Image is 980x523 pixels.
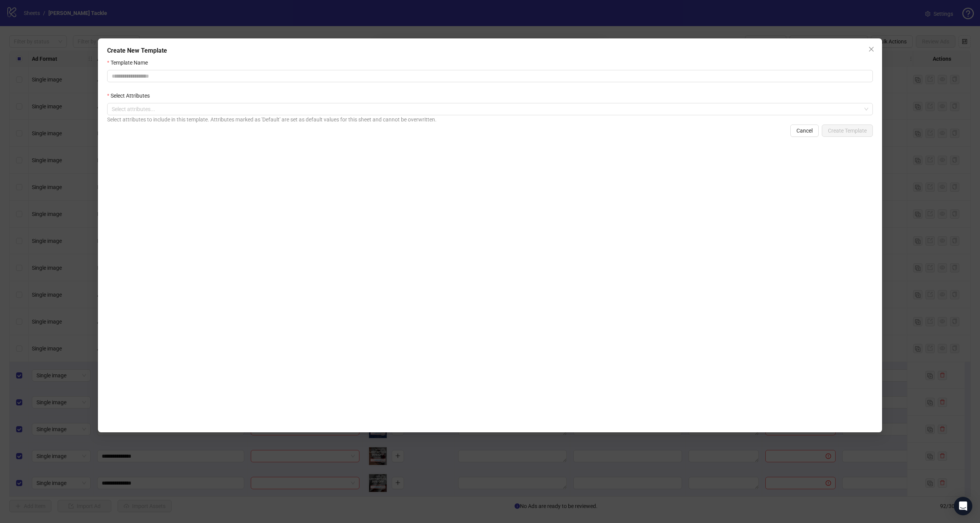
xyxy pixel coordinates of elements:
input: Template Name [107,70,873,82]
div: Open Intercom Messenger [954,497,972,515]
button: Create Template [822,125,873,137]
div: Select attributes to include in this template. Attributes marked as 'Default' are set as default ... [107,115,873,124]
button: Close [865,43,877,55]
button: Cancel [790,125,819,137]
label: Select Attributes [107,91,155,100]
div: Create New Template [107,46,873,55]
label: Template Name [107,58,153,67]
span: Cancel [796,128,813,134]
span: close [868,46,874,52]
